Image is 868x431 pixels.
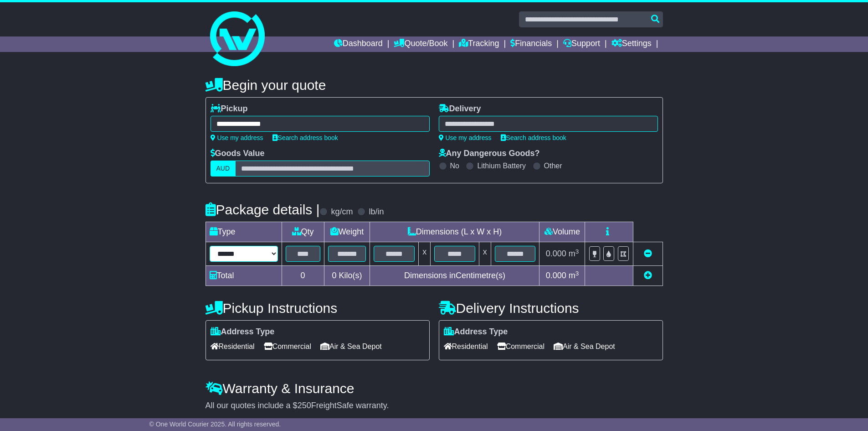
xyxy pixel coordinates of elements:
a: Remove this item [644,249,652,258]
td: 0 [282,266,324,286]
td: Total [205,266,282,286]
span: 250 [298,401,311,410]
span: 0 [332,271,336,280]
a: Support [563,36,600,52]
span: © One World Courier 2025. All rights reserved. [149,421,281,428]
a: Use my address [211,134,263,141]
td: x [419,242,431,266]
span: 0.000 [546,249,566,258]
h4: Begin your quote [205,78,663,93]
label: Address Type [211,327,275,337]
label: Address Type [444,327,508,337]
a: Tracking [459,36,499,52]
sup: 3 [575,270,579,277]
label: Delivery [439,104,481,114]
a: Use my address [439,134,492,141]
a: Quote/Book [394,36,447,52]
label: Any Dangerous Goods? [439,149,540,159]
span: Commercial [497,339,544,353]
a: Search address book [272,134,338,141]
label: No [450,161,459,170]
td: Qty [282,222,324,242]
label: AUD [211,161,236,177]
a: Add new item [644,271,652,280]
td: Volume [539,222,585,242]
h4: Package details | [205,202,320,217]
span: Air & Sea Depot [554,339,615,353]
h4: Pickup Instructions [205,301,430,316]
h4: Warranty & Insurance [205,381,663,396]
label: Other [544,161,562,170]
span: Residential [444,339,488,353]
a: Search address book [501,134,566,141]
a: Financials [510,36,552,52]
label: kg/cm [331,207,353,217]
span: m [569,271,579,280]
td: x [479,242,491,266]
sup: 3 [575,248,579,255]
label: Goods Value [211,149,265,159]
td: Type [205,222,282,242]
label: Lithium Battery [477,161,526,170]
h4: Delivery Instructions [439,301,663,316]
td: Kilo(s) [324,266,370,286]
span: Air & Sea Depot [320,339,382,353]
span: 0.000 [546,271,566,280]
a: Dashboard [334,36,383,52]
a: Settings [611,36,652,52]
label: lb/in [369,207,384,217]
label: Pickup [211,104,248,114]
span: Commercial [264,339,311,353]
td: Dimensions in Centimetre(s) [370,266,539,286]
td: Dimensions (L x W x H) [370,222,539,242]
span: Residential [211,339,255,353]
td: Weight [324,222,370,242]
span: m [569,249,579,258]
div: All our quotes include a $ FreightSafe warranty. [205,401,663,411]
